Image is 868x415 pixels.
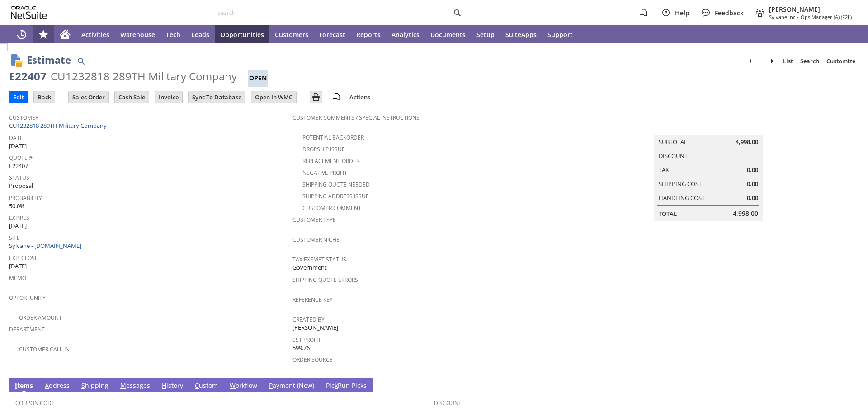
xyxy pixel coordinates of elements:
a: Shipping Quote Needed [302,181,370,188]
span: Forecast [319,30,345,39]
a: Est Profit [292,336,321,344]
span: E22407 [9,162,28,170]
span: 0.00 [747,194,758,202]
span: k [335,381,338,390]
a: CU1232818 289TH Military Company [9,121,109,130]
span: Government [292,263,327,272]
svg: Search [452,7,462,18]
span: Reports [356,30,381,39]
a: Discount [434,399,462,407]
a: Memo [9,274,26,282]
a: Unrolled view on [843,379,854,390]
a: Customer [9,114,38,121]
span: M [120,381,126,390]
a: Date [9,134,23,142]
a: Opportunity [9,294,46,302]
span: Help [675,9,689,17]
span: 599.76 [292,344,310,352]
input: Cash Sale [115,91,149,103]
span: 50.0% [9,202,25,210]
a: Tax [659,166,669,174]
a: Negative Profit [302,169,347,177]
a: Potential Backorder [302,134,364,141]
h1: Estimate [27,52,71,67]
span: Activities [81,30,109,39]
a: Forecast [314,25,351,43]
input: Back [34,91,55,103]
span: [DATE] [9,142,27,150]
a: Customer Call-in [19,345,70,353]
div: Open [248,70,268,87]
a: Activities [76,25,115,43]
input: Sales Order [69,91,108,103]
a: Replacement Order [302,157,359,165]
a: Customize [823,54,859,68]
a: Quote # [9,154,33,162]
span: Customers [275,30,308,39]
img: Quick Find [75,56,86,66]
span: [DATE] [9,222,27,230]
a: Warehouse [115,25,160,43]
a: Subtotal [659,138,687,146]
a: Home [54,25,76,43]
a: Status [9,174,29,182]
a: Site [9,234,20,242]
a: Order Source [292,356,333,364]
span: 0.00 [747,166,758,174]
span: [PERSON_NAME] [292,323,338,332]
span: W [230,381,236,390]
span: Warehouse [120,30,155,39]
span: Documents [430,30,466,39]
a: Tech [160,25,186,43]
a: Exp. Close [9,254,38,262]
div: CU1232818 289TH Military Company [51,69,237,84]
span: Analytics [392,30,420,39]
input: Edit [9,91,28,103]
svg: Recent Records [16,29,27,40]
span: A [45,381,49,390]
a: Items [13,381,35,391]
span: Setup [476,30,495,39]
a: Search [797,54,823,68]
a: Address [42,381,72,391]
a: Custom [193,381,220,391]
a: Shipping Quote Errors [292,276,358,284]
a: Analytics [386,25,425,43]
input: Invoice [155,91,182,103]
img: add-record.svg [331,92,342,103]
input: Sync To Database [189,91,245,103]
a: Discount [659,152,688,160]
img: Previous [747,56,758,66]
span: - [797,14,799,20]
span: I [15,381,17,390]
a: Reports [351,25,386,43]
a: List [779,54,797,68]
span: SuiteApps [505,30,537,39]
a: Recent Records [11,25,33,43]
a: Messages [118,381,152,391]
img: Next [765,56,776,66]
svg: logo [11,6,47,19]
span: Sylvane Inc [769,14,795,20]
div: Shortcuts [33,25,54,43]
a: Handling Cost [659,194,705,202]
a: Coupon Code [15,399,55,407]
a: Documents [425,25,471,43]
span: C [195,381,199,390]
a: PickRun Picks [324,381,369,391]
input: Search [216,7,452,18]
a: Shipping Address Issue [302,192,369,200]
a: Expires [9,214,29,222]
a: Actions [346,93,374,101]
a: Order Amount [19,314,62,322]
a: Leads [186,25,215,43]
a: Customer Niche [292,236,340,243]
span: Tech [166,30,180,39]
span: Ops Manager (A) (F2L) [801,14,852,20]
a: Customer Type [292,216,336,224]
a: Opportunities [215,25,269,43]
a: History [160,381,185,391]
a: Workflow [227,381,259,391]
span: S [81,381,85,390]
span: 4,998.00 [736,138,758,146]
